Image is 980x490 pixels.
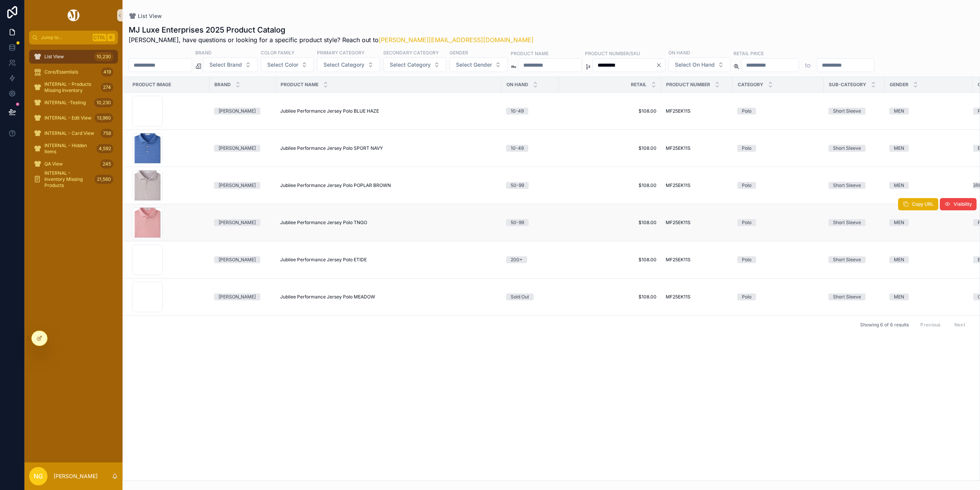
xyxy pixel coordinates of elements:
[511,50,549,57] label: Product Name
[95,175,113,184] div: 21,560
[890,82,908,88] span: Gender
[675,61,715,69] span: Select On Hand
[563,294,657,300] span: $108.00
[889,256,968,263] a: MEN
[219,219,256,226] div: [PERSON_NAME]
[456,61,492,69] span: Select Gender
[666,108,728,114] a: MF25EK11S
[449,49,468,56] label: Gender
[280,145,383,151] span: Jubilee Performance Jersey Polo SPORT NAVY
[100,159,113,169] div: 245
[511,219,524,226] div: 50-99
[44,143,93,155] span: INTERNAL - Hidden Items
[317,57,380,72] button: Select Button
[44,69,78,75] span: Core/Essentials
[41,34,90,41] span: Jump to...
[511,108,524,115] div: 10-49
[267,61,298,69] span: Select Color
[511,256,523,263] div: 200+
[317,49,364,56] label: Primary Category
[563,145,657,151] a: $108.00
[666,82,710,88] span: Product Number
[280,220,367,226] span: Jubilee Performance Jersey Polo TNGO
[829,82,866,88] span: Sub-Category
[506,82,528,88] span: On Hand
[742,293,751,300] div: Polo
[666,145,728,151] a: MF25EK11S
[34,472,43,481] span: NG
[656,62,665,68] button: Clear
[738,82,763,88] span: Category
[261,49,294,56] label: Color Family
[44,54,64,60] span: List View
[668,57,730,72] button: Select Button
[733,50,764,57] label: Retail Price
[742,182,751,189] div: Polo
[828,108,880,115] a: Short Sleeve
[828,145,880,152] a: Short Sleeve
[666,294,728,300] a: MF25EK11S
[742,108,751,115] div: Polo
[506,145,554,152] a: 10-49
[737,293,819,300] a: Polo
[506,256,554,263] a: 200+
[506,219,554,226] a: 50-99
[44,130,94,136] span: INTERNAL - Card View
[449,57,508,72] button: Select Button
[280,220,497,226] a: Jubilee Performance Jersey Polo TNGO
[214,293,271,300] a: [PERSON_NAME]
[898,198,938,210] button: Copy URL
[894,108,904,115] div: MEN
[828,256,880,263] a: Short Sleeve
[383,57,446,72] button: Select Button
[29,157,118,171] a: QA View245
[833,256,861,263] div: Short Sleeve
[280,257,367,263] span: Jubilee Performance Jersey Polo ETIDE
[737,182,819,189] a: Polo
[29,111,118,125] a: INTERNAL - Edit View13,960
[214,145,271,152] a: [PERSON_NAME]
[219,293,256,300] div: [PERSON_NAME]
[737,256,819,263] a: Polo
[828,182,880,189] a: Short Sleeve
[129,25,534,35] h1: MJ Luxe Enterprises 2025 Product Catalog
[29,142,118,156] a: INTERNAL - Hidden Items4,592
[281,82,318,88] span: Product Name
[666,257,728,263] a: MF25EK11S
[912,201,934,207] span: Copy URL
[280,182,497,188] a: Jubilee Performance Jersey Polo POPLAR BROWN
[889,219,968,226] a: MEN
[563,182,657,188] a: $108.00
[511,293,529,300] div: Sold Out
[93,34,106,41] span: Ctrl
[219,182,256,189] div: [PERSON_NAME]
[219,256,256,263] div: [PERSON_NAME]
[29,96,118,110] a: INTERNAL -Testing10,230
[828,293,880,300] a: Short Sleeve
[805,61,811,70] p: to
[631,82,647,88] span: Retail
[29,80,118,94] a: INTERNAL - Products Missing Inventory274
[940,198,977,210] button: Visibility
[666,108,691,114] span: MF25EK11S
[666,182,728,188] a: MF25EK11S
[195,49,212,56] label: Brand
[94,52,113,61] div: 10,230
[894,219,904,226] div: MEN
[261,57,314,72] button: Select Button
[563,108,657,114] a: $108.00
[95,113,113,123] div: 13,960
[280,108,497,114] a: Jubilee Performance Jersey Polo BLUE HAZE
[280,145,497,151] a: Jubilee Performance Jersey Polo SPORT NAVY
[383,49,439,56] label: Secondary Category
[101,67,113,77] div: 419
[203,57,258,72] button: Select Button
[563,220,657,226] a: $108.00
[108,34,114,41] span: K
[828,219,880,226] a: Short Sleeve
[889,108,968,115] a: MEN
[833,219,861,226] div: Short Sleeve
